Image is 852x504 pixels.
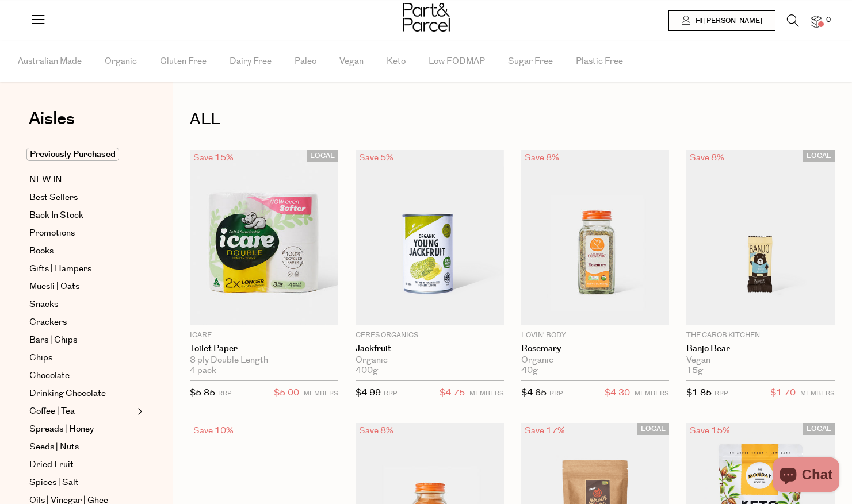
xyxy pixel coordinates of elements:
a: Rosemary [521,344,670,354]
span: $4.75 [440,386,465,401]
a: Previously Purchased [29,148,134,161]
div: Save 8% [356,423,397,438]
span: Vegan [339,41,364,82]
span: $5.85 [190,387,215,399]
span: Dried Fruit [29,458,74,472]
a: Drinking Chocolate [29,387,134,401]
a: Aisles [29,110,75,139]
a: Promotions [29,226,134,240]
span: Coffee | Tea [29,405,75,418]
img: Rosemary [521,150,670,325]
span: LOCAL [307,150,338,162]
span: Drinking Chocolate [29,387,106,401]
small: MEMBERS [304,389,338,398]
span: Chips [29,351,52,365]
a: Gifts | Hampers [29,262,134,276]
p: Ceres Organics [356,330,504,341]
span: Gluten Free [160,41,207,82]
small: RRP [715,389,728,398]
a: Muesli | Oats [29,280,134,294]
div: Save 8% [521,150,563,166]
span: Low FODMAP [429,41,485,82]
span: Australian Made [18,41,82,82]
span: Crackers [29,316,67,329]
span: Previously Purchased [26,148,119,161]
a: NEW IN [29,173,134,187]
span: $1.85 [686,387,712,399]
div: Save 15% [686,423,733,438]
span: Chocolate [29,369,70,383]
span: Gifts | Hampers [29,262,91,276]
h1: ALL [190,106,835,133]
span: Keto [387,41,406,82]
span: $4.65 [521,387,547,399]
small: MEMBERS [800,389,835,398]
span: $4.30 [605,386,630,401]
div: Save 10% [190,423,237,438]
a: 0 [811,16,822,28]
div: Organic [356,355,504,366]
span: $5.00 [274,386,299,401]
a: Spices | Salt [29,476,134,490]
a: Best Sellers [29,191,134,205]
div: 3 ply Double Length [190,355,338,366]
div: Save 15% [190,150,237,166]
span: Spices | Salt [29,476,79,490]
span: 40g [521,366,538,376]
p: icare [190,330,338,341]
span: Aisles [29,106,75,132]
inbox-online-store-chat: Shopify online store chat [769,457,843,495]
a: Hi [PERSON_NAME] [668,10,775,31]
span: Books [29,244,54,258]
img: Toilet Paper [190,150,338,325]
span: Best Sellers [29,191,78,205]
small: MEMBERS [635,389,669,398]
a: Spreads | Honey [29,422,134,436]
a: Seeds | Nuts [29,440,134,454]
div: Organic [521,355,670,366]
span: Spreads | Honey [29,422,94,436]
span: LOCAL [803,150,835,162]
span: LOCAL [803,423,835,435]
small: RRP [549,389,563,398]
span: Bars | Chips [29,333,77,347]
a: Toilet Paper [190,344,338,354]
span: LOCAL [637,423,669,435]
div: Save 5% [356,150,397,166]
img: Banjo Bear [686,150,835,325]
a: Dried Fruit [29,458,134,472]
span: Plastic Free [576,41,623,82]
span: Seeds | Nuts [29,440,79,454]
a: Snacks [29,298,134,311]
p: The Carob Kitchen [686,330,835,341]
span: $4.99 [356,387,381,399]
a: Coffee | Tea [29,405,134,418]
a: Back In Stock [29,209,134,222]
img: Part&Parcel [403,3,450,32]
button: Expand/Collapse Coffee | Tea [135,405,143,418]
span: Back In Stock [29,209,83,222]
a: Crackers [29,316,134,329]
a: Chips [29,351,134,365]
span: NEW IN [29,173,62,187]
span: 0 [823,15,834,25]
a: Chocolate [29,369,134,383]
div: Save 8% [686,150,728,166]
a: Bars | Chips [29,333,134,347]
span: Paleo [295,41,316,82]
span: 15g [686,366,703,376]
a: Books [29,244,134,258]
span: Hi [PERSON_NAME] [693,16,762,26]
span: 400g [356,366,378,376]
span: Muesli | Oats [29,280,79,294]
a: Banjo Bear [686,344,835,354]
a: Jackfruit [356,344,504,354]
span: Snacks [29,298,58,311]
small: RRP [218,389,231,398]
small: MEMBERS [469,389,504,398]
span: $1.70 [770,386,796,401]
span: Organic [105,41,137,82]
span: 4 pack [190,366,216,376]
span: Promotions [29,226,75,240]
div: Save 17% [521,423,568,438]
